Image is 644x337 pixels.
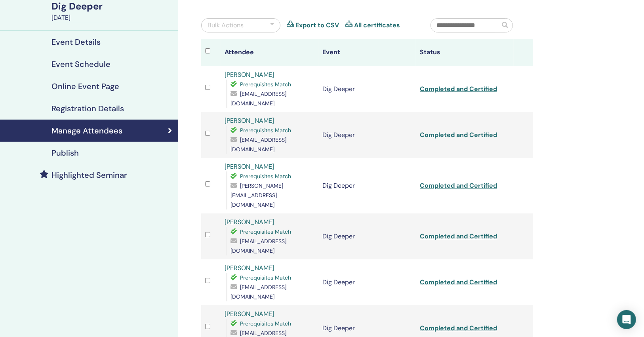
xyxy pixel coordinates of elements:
a: [PERSON_NAME] [225,116,274,125]
td: Dig Deeper [318,112,416,158]
span: [EMAIL_ADDRESS][DOMAIN_NAME] [231,238,286,254]
span: Prerequisites Match [240,127,291,134]
h4: Highlighted Seminar [51,170,127,180]
h4: Event Details [51,37,101,47]
td: Dig Deeper [318,213,416,259]
h4: Registration Details [51,104,124,113]
td: Dig Deeper [318,66,416,112]
span: Prerequisites Match [240,228,291,235]
th: Status [416,39,513,66]
span: [EMAIL_ADDRESS][DOMAIN_NAME] [231,136,286,153]
span: [PERSON_NAME][EMAIL_ADDRESS][DOMAIN_NAME] [231,182,283,208]
span: Prerequisites Match [240,173,291,180]
a: [PERSON_NAME] [225,264,274,272]
h4: Online Event Page [51,82,119,91]
a: [PERSON_NAME] [225,310,274,318]
a: Completed and Certified [420,131,497,139]
a: [PERSON_NAME] [225,218,274,226]
span: Prerequisites Match [240,274,291,281]
a: All certificates [354,21,400,30]
span: Prerequisites Match [240,81,291,88]
a: Completed and Certified [420,278,497,286]
a: Export to CSV [295,21,339,30]
h4: Manage Attendees [51,126,122,135]
a: [PERSON_NAME] [225,162,274,171]
a: [PERSON_NAME] [225,70,274,79]
div: [DATE] [51,13,173,23]
span: Prerequisites Match [240,320,291,327]
a: Completed and Certified [420,324,497,332]
a: Completed and Certified [420,181,497,190]
span: [EMAIL_ADDRESS][DOMAIN_NAME] [231,284,286,300]
div: Bulk Actions [208,21,244,30]
h4: Publish [51,148,79,158]
th: Event [318,39,416,66]
a: Completed and Certified [420,232,497,240]
td: Dig Deeper [318,259,416,305]
td: Dig Deeper [318,158,416,213]
a: Completed and Certified [420,85,497,93]
div: Open Intercom Messenger [617,310,636,329]
span: [EMAIL_ADDRESS][DOMAIN_NAME] [231,90,286,107]
th: Attendee [221,39,318,66]
h4: Event Schedule [51,59,111,69]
